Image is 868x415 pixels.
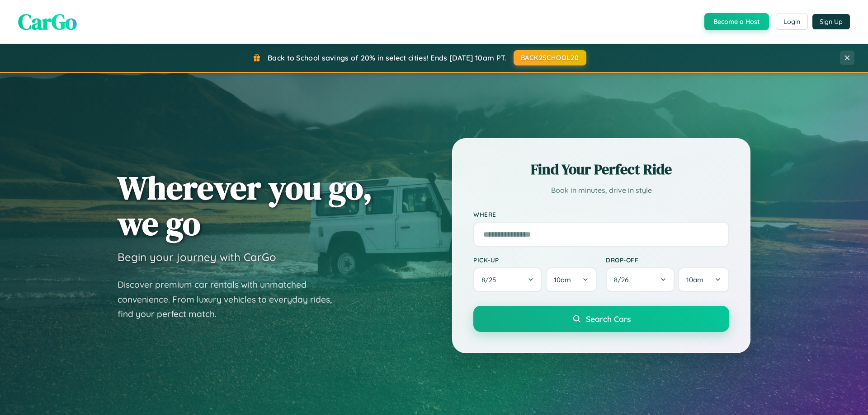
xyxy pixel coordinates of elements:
span: CarGo [18,7,77,37]
span: 8 / 26 [614,275,633,284]
label: Pick-up [473,256,597,264]
button: Login [776,14,808,30]
button: 10am [546,267,597,292]
span: 10am [554,275,571,284]
button: Sign Up [812,14,850,29]
button: Search Cars [473,306,729,332]
button: Become a Host [704,13,769,30]
button: 10am [678,267,729,292]
h3: Begin your journey with CarGo [118,250,276,264]
button: BACK2SCHOOL20 [514,50,586,65]
button: 8/26 [606,267,675,292]
span: 8 / 25 [481,275,500,284]
h2: Find Your Perfect Ride [473,159,729,179]
label: Drop-off [606,256,729,264]
span: 10am [686,275,703,284]
label: Where [473,210,729,218]
span: Back to School savings of 20% in select cities! Ends [DATE] 10am PT. [268,53,506,62]
p: Discover premium car rentals with unmatched convenience. From luxury vehicles to everyday rides, ... [118,277,344,322]
p: Book in minutes, drive in style [473,184,729,197]
h1: Wherever you go, we go [118,170,373,241]
span: Search Cars [586,314,631,324]
button: 8/25 [473,267,542,292]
